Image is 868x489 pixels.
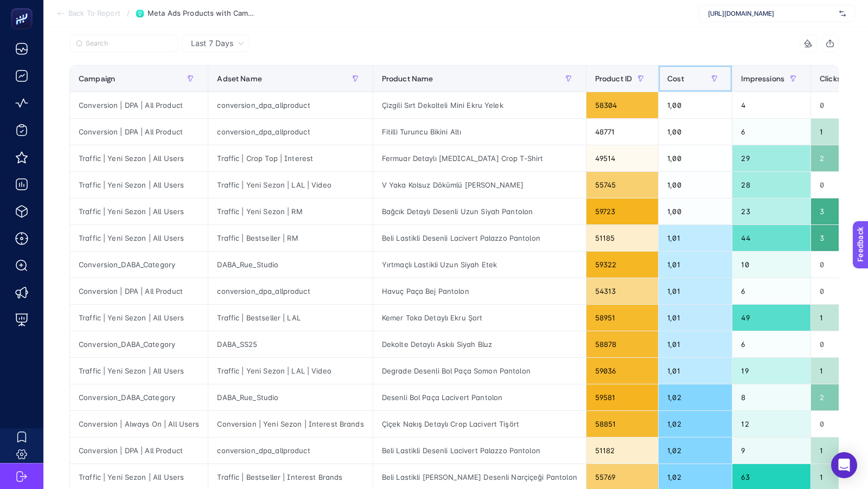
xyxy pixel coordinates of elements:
[373,252,586,278] div: Yırtmaçlı Lastikli Uzun Siyah Etek
[659,411,732,437] div: 1,02
[659,145,732,171] div: 1,00
[732,198,810,224] div: 23
[70,198,208,224] div: Traffic | Yeni Sezon | All Users
[70,411,208,437] div: Conversion | Always On | All Users
[732,145,810,171] div: 29
[732,358,810,384] div: 19
[373,358,586,384] div: Degrade Desenli Bol Paça Somon Pantolon
[659,384,732,410] div: 1,02
[373,198,586,224] div: Bağcık Detaylı Desenli Uzun Siyah Pantolon
[373,225,586,251] div: Beli Lastikli Desenli Lacivert Palazzo Pantolon
[659,252,732,278] div: 1,01
[820,74,841,83] span: Clicks
[373,411,586,437] div: Çiçek Nakış Detaylı Crop Lacivert Tişört
[732,278,810,304] div: 6
[659,305,732,331] div: 1,01
[595,74,632,83] span: Product ID
[70,437,208,464] div: Conversion | DPA | All Product
[70,225,208,251] div: Traffic | Yeni Sezon | All Users
[70,278,208,304] div: Conversion | DPA | All Product
[208,331,372,357] div: DABA_SS25
[70,92,208,118] div: Conversion | DPA | All Product
[732,305,810,331] div: 49
[586,278,658,304] div: 54313
[208,305,372,331] div: Traffic | Bestseller | LAL
[373,437,586,464] div: Beli Lastikli Desenli Lacivert Palazzo Pantolon
[208,225,372,251] div: Traffic | Bestseller | RM
[659,198,732,224] div: 1,00
[208,411,372,437] div: Conversion | Yeni Sezon | Interest Brands
[659,331,732,357] div: 1,01
[373,119,586,145] div: Fitilli Turuncu Bikini Altı
[70,358,208,384] div: Traffic | Yeni Sezon | All Users
[586,384,658,410] div: 59581
[708,9,835,18] span: [URL][DOMAIN_NAME]
[373,92,586,118] div: Çizgili Sırt Dekolteli Mini Ekru Yelek
[70,119,208,145] div: Conversion | DPA | All Product
[732,172,810,198] div: 28
[70,145,208,171] div: Traffic | Yeni Sezon | All Users
[732,252,810,278] div: 10
[732,331,810,357] div: 6
[208,198,372,224] div: Traffic | Yeni Sezon | RM
[839,8,846,19] img: svg%3e
[586,437,658,464] div: 51182
[732,411,810,437] div: 12
[586,252,658,278] div: 59322
[732,437,810,464] div: 9
[586,358,658,384] div: 59036
[659,119,732,145] div: 1,00
[208,172,372,198] div: Traffic | Yeni Sezon | LAL | Video
[659,172,732,198] div: 1,00
[373,145,586,171] div: Fermuar Detaylı [MEDICAL_DATA] Crop T-Shirt
[732,92,810,118] div: 4
[732,225,810,251] div: 44
[70,172,208,198] div: Traffic | Yeni Sezon | All Users
[732,384,810,410] div: 8
[208,145,372,171] div: Traffic | Crop Top | Interest
[373,305,586,331] div: Kemer Toka Detaylı Ekru Şort
[586,198,658,224] div: 59723
[732,119,810,145] div: 6
[373,172,586,198] div: V Yaka Kolsuz Dökümlü [PERSON_NAME]
[127,9,130,17] span: /
[586,119,658,145] div: 48771
[148,9,256,18] span: Meta Ads Products with Campaign Details
[373,384,586,410] div: Desenli Bol Paça Lacivert Pantolon
[586,92,658,118] div: 58304
[7,3,41,12] span: Feedback
[382,74,433,83] span: Product Name
[208,119,372,145] div: conversion_dpa_allproduct
[208,358,372,384] div: Traffic | Yeni Sezon | LAL | Video
[373,331,586,357] div: Dekolte Detaylı Askılı Siyah Bluz
[208,437,372,464] div: conversion_dpa_allproduct
[667,74,684,83] span: Cost
[70,331,208,357] div: Conversion_DABA_Category
[208,92,372,118] div: conversion_dpa_allproduct
[68,9,120,18] span: Back To Report
[208,278,372,304] div: conversion_dpa_allproduct
[70,252,208,278] div: Conversion_DABA_Category
[659,225,732,251] div: 1,01
[659,358,732,384] div: 1,01
[79,74,115,83] span: Campaign
[586,331,658,357] div: 58878
[659,278,732,304] div: 1,01
[659,92,732,118] div: 1,00
[86,40,171,48] input: Search
[208,384,372,410] div: DABA_Rue_Studio
[586,411,658,437] div: 58851
[70,384,208,410] div: Conversion_DABA_Category
[831,452,857,478] div: Open Intercom Messenger
[70,305,208,331] div: Traffic | Yeni Sezon | All Users
[586,145,658,171] div: 49514
[217,74,261,83] span: Adset Name
[586,225,658,251] div: 51185
[208,252,372,278] div: DABA_Rue_Studio
[741,74,784,83] span: Impressions
[586,305,658,331] div: 58951
[373,278,586,304] div: Havuç Paça Bej Pantolon
[659,437,732,464] div: 1,02
[191,38,233,49] span: Last 7 Days
[586,172,658,198] div: 55745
